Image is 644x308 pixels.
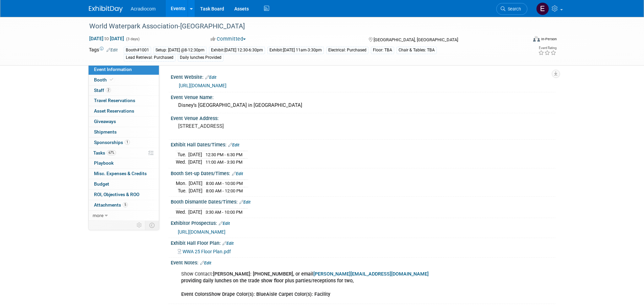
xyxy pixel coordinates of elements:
[125,140,130,145] span: 1
[183,249,231,254] span: WWA 25 Floor Plan.pdf
[206,210,242,215] span: 3:30 AM - 10:00 PM
[219,221,230,226] a: Edit
[397,47,437,54] div: Chair & Tables: TBA
[536,2,549,15] img: Elizabeth Martinez
[94,119,116,124] span: Giveaways
[94,98,135,103] span: Travel Reservations
[208,35,248,43] button: Committed
[106,48,118,52] a: Edit
[89,86,159,96] a: Staff2
[206,160,242,165] span: 11:00 AM - 3:30 PM
[89,46,118,62] td: Tags
[374,37,458,42] span: [GEOGRAPHIC_DATA], [GEOGRAPHIC_DATA]
[123,202,128,207] span: 5
[131,6,156,11] span: Acradiocom
[89,75,159,85] a: Booth
[145,221,159,230] td: Toggle Event Tabs
[89,138,159,148] a: Sponsorships1
[326,47,368,54] div: Electrical: Purchased
[124,54,175,61] div: Lead Retrieval: Purchased
[228,143,239,147] a: Edit
[94,192,139,197] span: ROI, Objectives & ROO
[94,77,115,82] span: Booth
[89,148,159,158] a: Tasks67%
[189,180,202,187] td: [DATE]
[189,187,202,194] td: [DATE]
[124,47,151,54] div: Booth#1001
[206,181,243,186] span: 8:00 AM - 10:00 PM
[533,36,540,42] img: Format-Inperson.png
[125,37,140,41] span: (3 days)
[538,46,556,50] div: Event Rating
[222,241,234,246] a: Edit
[89,65,159,75] a: Event Information
[171,140,555,148] div: Exhibit Hall Dates/Times:
[176,267,481,301] div: Show Contact:
[89,117,159,127] a: Giveaways
[171,197,555,206] div: Booth Dismantle Dates/Times:
[171,218,555,227] div: Exhibitor Prospectus:
[232,171,243,176] a: Edit
[89,179,159,189] a: Budget
[176,180,189,187] td: Mon.
[89,127,159,137] a: Shipments
[178,229,225,235] a: [URL][DOMAIN_NAME]
[213,271,429,277] b: [PERSON_NAME]: [PHONE_NUMBER], or email
[89,35,124,42] span: [DATE] [DATE]
[176,187,189,194] td: Tue.
[134,221,145,230] td: Personalize Event Tab Strip
[505,6,521,11] span: Search
[107,150,116,155] span: 67%
[94,108,134,114] span: Asset Reservations
[171,258,555,266] div: Event Notes:
[541,37,557,42] div: In-Person
[176,159,188,166] td: Wed.
[178,249,231,254] a: WWA 25 Floor Plan.pdf
[87,20,517,32] div: World Waterpark Association-[GEOGRAPHIC_DATA]
[93,150,116,156] span: Tasks
[103,36,110,41] span: to
[178,123,324,129] pre: [STREET_ADDRESS]
[94,160,114,166] span: Playbook
[188,151,202,159] td: [DATE]
[110,78,113,81] i: Booth reservation complete
[94,140,130,145] span: Sponsorships
[176,151,188,159] td: Tue.
[206,188,243,193] span: 8:00 AM - 12:00 PM
[89,158,159,168] a: Playbook
[200,261,211,265] a: Edit
[176,208,188,215] td: Wed.
[94,129,117,135] span: Shipments
[89,190,159,200] a: ROI, Objectives & ROO
[171,72,555,81] div: Event Website:
[153,47,207,54] div: Setup: [DATE] @8-12:30pm
[171,113,555,122] div: Event Venue Address:
[94,202,128,208] span: Attachments
[89,211,159,221] a: more
[89,169,159,179] a: Misc. Expenses & Credits
[313,271,429,277] a: [PERSON_NAME][EMAIL_ADDRESS][DOMAIN_NAME]
[89,200,159,210] a: Attachments5
[188,208,202,215] td: [DATE]
[94,171,147,176] span: Misc. Expenses & Credits
[93,213,103,218] span: more
[89,6,123,13] img: ExhibitDay
[239,200,251,205] a: Edit
[181,291,330,297] b: Event ColorsShow Drape Color(s): BlueAisle Carpet Color(s): Facility
[188,159,202,166] td: [DATE]
[171,168,555,177] div: Booth Set-up Dates/Times:
[176,100,550,111] div: Disney’s [GEOGRAPHIC_DATA] in [GEOGRAPHIC_DATA]
[206,152,242,157] span: 12:30 PM - 6:30 PM
[209,47,265,54] div: Exhibit:[DATE] 12:30-6:30pm
[89,106,159,116] a: Asset Reservations
[89,96,159,106] a: Travel Reservations
[106,88,111,93] span: 2
[371,47,394,54] div: Floor: TBA
[171,238,555,247] div: Exhibit Hall Floor Plan:
[94,88,111,93] span: Staff
[496,3,527,15] a: Search
[181,278,354,284] b: providing daily lunches on the trade show floor plus parties/receptions for two,
[94,181,109,187] span: Budget
[267,47,324,54] div: Exhibit:[DATE] 11am-3:30pm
